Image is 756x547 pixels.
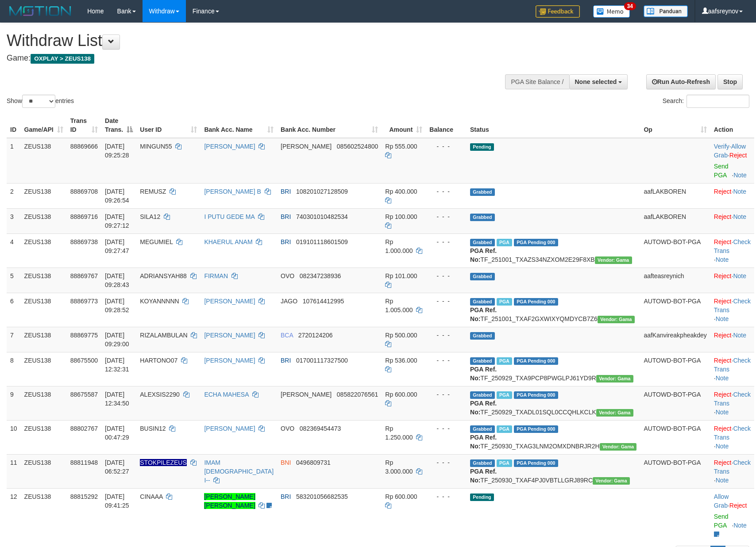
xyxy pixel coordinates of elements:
a: Note [716,477,729,484]
span: [DATE] 09:41:25 [105,493,129,509]
span: PGA Pending [514,239,558,246]
span: Copy 740301010482534 to clipboard [296,213,348,220]
th: Amount: activate to sort column ascending [382,113,426,138]
span: Copy 085822076561 to clipboard [337,391,378,398]
span: PGA Pending [514,459,558,467]
td: · [710,208,754,233]
a: Reject [729,152,747,159]
td: TF_251001_TXAF2GXWIXYQMDYCB7Z6 [467,293,640,327]
a: Reject [714,272,732,279]
th: Action [710,113,754,138]
span: [DATE] 09:29:00 [105,332,129,348]
span: · [714,143,746,159]
a: Send PGA [714,163,729,179]
img: Feedback.jpg [536,5,580,18]
td: ZEUS138 [21,233,67,268]
td: ZEUS138 [21,454,67,488]
span: Rp 101.000 [385,272,417,279]
span: OVO [281,425,294,432]
span: Marked by aafpengsreynich [497,391,512,399]
span: Copy 085602524800 to clipboard [337,143,378,150]
td: · · [710,352,754,386]
span: 88815292 [70,493,98,500]
div: - - - [429,187,463,196]
a: Note [716,256,729,263]
b: PGA Ref. No: [470,434,497,450]
b: PGA Ref. No: [470,468,497,484]
span: 88869708 [70,188,98,195]
label: Search: [663,95,749,108]
a: ECHA MAHESA [204,391,248,398]
span: Vendor URL: https://trx31.1velocity.biz [596,409,633,417]
a: Reject [714,213,732,220]
span: 88675500 [70,357,98,364]
span: [DATE] 12:34:50 [105,391,129,407]
span: Rp 1.250.000 [385,425,413,441]
a: Reject [714,298,732,305]
div: - - - [429,331,463,340]
span: Grabbed [470,273,495,280]
td: aafteasreynich [640,268,710,293]
span: Rp 1.000.000 [385,238,413,254]
a: Reject [714,332,732,339]
th: Bank Acc. Name: activate to sort column ascending [201,113,277,138]
td: AUTOWD-BOT-PGA [640,233,710,268]
td: 6 [7,293,21,327]
td: · [710,488,754,542]
td: 3 [7,208,21,233]
a: I PUTU GEDE MA [204,213,255,220]
span: Grabbed [470,298,495,306]
td: ZEUS138 [21,183,67,208]
a: Reject [714,188,732,195]
td: TF_250930_TXAF4PJ0VBTLLGRJ89RC [467,454,640,488]
span: Rp 536.000 [385,357,417,364]
span: [PERSON_NAME] [281,391,332,398]
a: Check Trans [714,238,751,254]
span: SILA12 [140,213,160,220]
span: [DATE] 00:47:29 [105,425,129,441]
span: 34 [624,2,636,10]
span: 88869716 [70,213,98,220]
div: - - - [429,212,463,221]
a: Check Trans [714,459,751,475]
td: TF_250929_TXA9PCP8PWGLPJ61YD9R [467,352,640,386]
a: Note [716,443,729,450]
span: Marked by aaftrukkakada [497,357,512,365]
div: - - - [429,492,463,501]
span: Grabbed [470,459,495,467]
b: PGA Ref. No: [470,400,497,416]
span: Marked by aafsreyleap [497,425,512,433]
span: CINAAA [140,493,162,500]
span: Rp 600.000 [385,493,417,500]
span: JAGO [281,298,297,305]
td: · [710,327,754,352]
span: ADRIANSYAH88 [140,272,187,279]
a: Allow Grab [714,493,729,509]
span: PGA Pending [514,357,558,365]
td: ZEUS138 [21,352,67,386]
span: Rp 600.000 [385,391,417,398]
a: [PERSON_NAME] [204,298,255,305]
a: FIRMAN [204,272,228,279]
td: AUTOWD-BOT-PGA [640,386,710,420]
th: Status [467,113,640,138]
a: IMAM [DEMOGRAPHIC_DATA] I-- [204,459,274,484]
td: 7 [7,327,21,352]
a: Note [716,409,729,416]
td: ZEUS138 [21,420,67,454]
th: Bank Acc. Number: activate to sort column ascending [277,113,382,138]
span: 88869767 [70,272,98,279]
div: - - - [429,390,463,399]
span: HARTONO07 [140,357,177,364]
span: Copy 082347238936 to clipboard [300,272,341,279]
a: Send PGA [714,513,729,529]
span: Rp 500.000 [385,332,417,339]
td: ZEUS138 [21,138,67,184]
div: - - - [429,297,463,306]
span: BNI [281,459,291,466]
span: Rp 1.005.000 [385,298,413,314]
a: Check Trans [714,391,751,407]
td: aafLAKBOREN [640,183,710,208]
span: Copy 108201027128509 to clipboard [296,188,348,195]
td: aafKanvireakpheakdey [640,327,710,352]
